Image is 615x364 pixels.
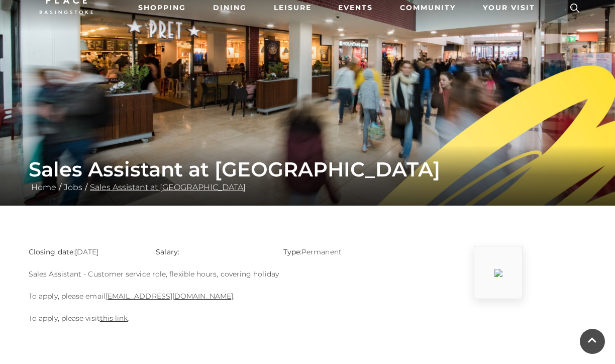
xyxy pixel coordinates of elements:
a: Jobs [61,183,85,192]
a: Sales Assistant at [GEOGRAPHIC_DATA] [87,183,248,192]
a: Home [29,183,59,192]
span: Your Visit [483,3,535,13]
p: Sales Assistant - Customer service role, flexible hours, covering holiday [29,268,395,280]
p: [DATE] [29,246,141,258]
strong: Closing date: [29,247,75,256]
strong: Type: [283,247,301,256]
p: Permanent [283,246,395,258]
p: To apply, please visit . [29,312,395,324]
a: this link [100,314,128,323]
div: / / [21,157,594,194]
p: To apply, please email . [29,290,395,302]
h1: Sales Assistant at [GEOGRAPHIC_DATA] [29,157,586,181]
strong: Salary: [156,247,179,256]
a: [EMAIL_ADDRESS][DOMAIN_NAME] [106,292,233,301]
img: 8bY9_1697533926_5CHW.png [494,269,502,277]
